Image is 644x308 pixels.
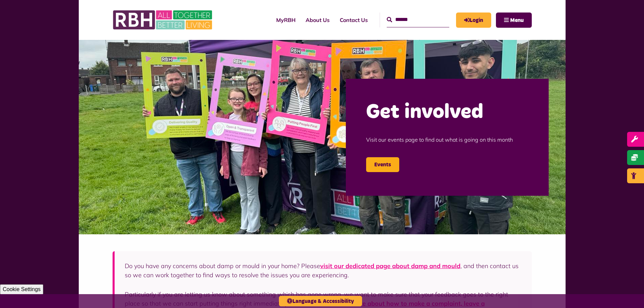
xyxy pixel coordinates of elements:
button: Language & Accessibility [279,296,362,306]
img: RBH [113,7,214,33]
img: Image (22) [79,40,566,234]
a: MyRBH [271,11,301,29]
a: Events [366,157,399,172]
a: Contact Us [335,11,373,29]
a: MyRBH [456,13,491,28]
h2: Get involved [366,99,528,125]
span: Menu [510,18,524,23]
button: Navigation [496,13,532,28]
p: Do you have any concerns about damp or mould in your home? Please , and then contact us so we can... [125,261,522,280]
p: Visit our events page to find out what is going on this month [366,125,528,154]
a: About Us [301,11,335,29]
a: visit our dedicated page about damp and mould [320,262,460,270]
